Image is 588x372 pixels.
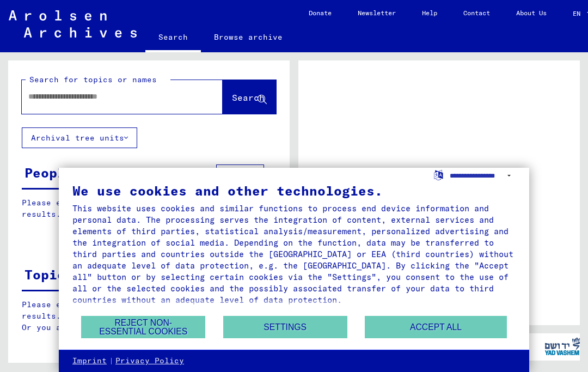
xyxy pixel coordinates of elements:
a: Search [145,24,201,52]
button: Filter [216,164,264,185]
div: People [24,163,73,182]
img: yv_logo.png [542,333,583,360]
a: Privacy Policy [115,356,184,367]
span: EN [573,10,585,17]
button: Accept all [365,316,506,338]
div: Topics [24,265,73,284]
div: We use cookies and other technologies. [72,184,516,197]
button: Reject non-essential cookies [81,316,205,338]
img: Arolsen_neg.svg [9,10,137,38]
a: Browse archive [201,24,296,50]
div: This website uses cookies and similar functions to process end device information and personal da... [72,203,516,306]
mat-label: Search for topics or names [29,75,157,84]
span: Search [232,92,265,103]
button: Search [223,80,276,114]
p: Please enter a search term or set filters to get results. [22,197,275,220]
button: Settings [223,316,347,338]
p: Please enter a search term or set filters to get results. Or you also can browse the manually. [22,299,276,333]
button: Archival tree units [22,127,137,148]
a: Imprint [72,356,107,367]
